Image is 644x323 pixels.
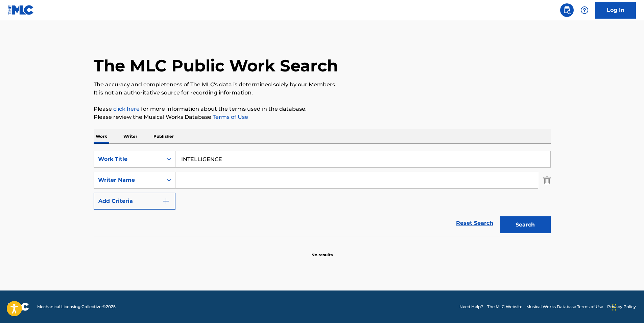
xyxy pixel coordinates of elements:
img: logo [8,303,29,311]
img: MLC Logo [8,5,34,15]
img: help [580,6,589,14]
div: Work Title [98,155,159,163]
p: No results [311,244,333,258]
div: Writer Name [98,176,159,184]
p: Please for more information about the terms used in the database. [94,105,551,113]
p: The accuracy and completeness of The MLC's data is determined solely by our Members. [94,81,551,89]
button: Search [500,216,551,233]
a: Reset Search [453,216,497,231]
a: The MLC Website [487,304,522,310]
iframe: Chat Widget [610,290,644,323]
a: Public Search [560,3,574,17]
p: Work [94,129,109,144]
img: Delete Criterion [543,172,551,189]
a: Privacy Policy [607,304,636,310]
a: Need Help? [459,304,483,310]
a: Terms of Use [211,114,248,120]
p: Writer [121,129,139,144]
a: Musical Works Database Terms of Use [526,304,603,310]
img: 9d2ae6d4665cec9f34b9.svg [162,197,170,205]
p: It is not an authoritative source for recording information. [94,89,551,97]
div: Drag [612,297,616,318]
span: Mechanical Licensing Collective © 2025 [37,304,116,310]
a: Log In [595,2,636,19]
div: Help [578,3,591,17]
p: Publisher [151,129,176,144]
h1: The MLC Public Work Search [94,56,338,76]
a: click here [113,106,140,112]
img: search [563,6,571,14]
form: Search Form [94,151,551,237]
p: Please review the Musical Works Database [94,113,551,121]
button: Add Criteria [94,193,175,210]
